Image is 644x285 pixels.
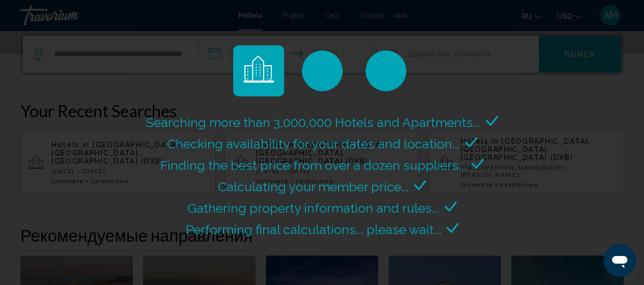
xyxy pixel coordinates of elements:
[186,222,441,237] span: Performing final calculations... please wait...
[167,136,460,151] span: Checking availability for your dates and location...
[160,158,466,173] span: Finding the best price from over a dozen suppliers...
[146,115,481,130] span: Searching more than 3,000,000 Hotels and Apartments...
[218,179,409,194] span: Calculating your member price...
[187,200,439,216] span: Gathering property information and rules...
[603,244,636,277] iframe: Button to launch messaging window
